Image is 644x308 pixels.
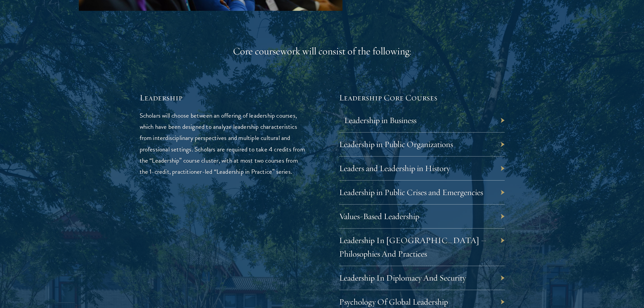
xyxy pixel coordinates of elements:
div: Core coursework will consist of the following: [140,45,505,58]
a: Values-Based Leadership [339,211,419,221]
a: Leadership in Business [344,115,416,125]
a: Leaders and Leadership in History [339,163,450,173]
h5: Leadership [140,92,305,103]
a: Leadership in Public Organizations [339,139,453,149]
a: Leadership In [GEOGRAPHIC_DATA] – Philosophies And Practices [339,235,486,259]
a: Psychology Of Global Leadership [339,297,448,307]
a: Leadership in Public Crises and Emergencies [339,187,483,197]
a: Leadership In Diplomacy And Security [339,273,466,283]
p: Scholars will choose between an offering of leadership courses, which have been designed to analy... [140,110,305,177]
h5: Leadership Core Courses [339,92,505,103]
